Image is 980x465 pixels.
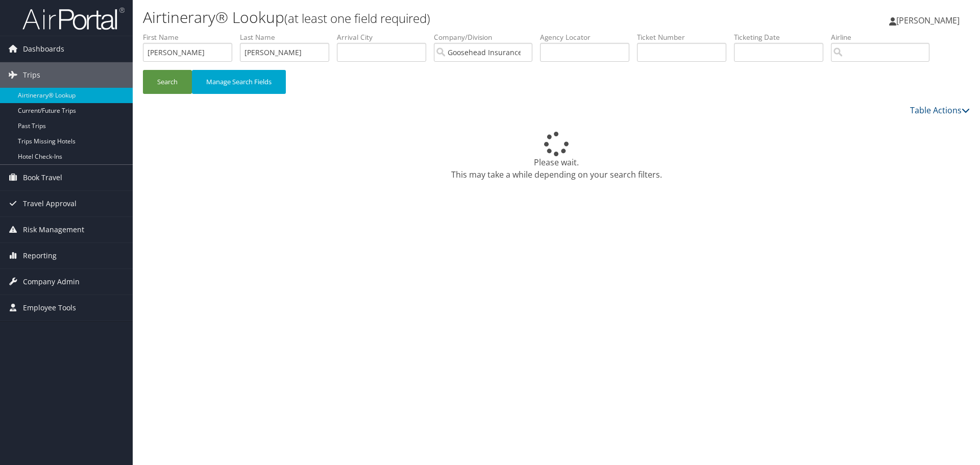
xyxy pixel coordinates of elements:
[143,32,240,42] label: First Name
[540,32,637,42] label: Agency Locator
[22,7,125,31] img: airportal-logo.png
[143,132,970,181] div: Please wait. This may take a while depending on your search filters.
[23,36,64,62] span: Dashboards
[23,62,40,88] span: Trips
[831,32,937,42] label: Airline
[240,32,337,42] label: Last Name
[23,191,77,216] span: Travel Approval
[23,243,57,268] span: Reporting
[143,7,694,28] h1: Airtinerary® Lookup
[337,32,434,42] label: Arrival City
[23,269,80,295] span: Company Admin
[637,32,734,42] label: Ticket Number
[23,217,84,242] span: Risk Management
[896,15,960,26] span: [PERSON_NAME]
[23,295,76,321] span: Employee Tools
[434,32,540,42] label: Company/Division
[734,32,831,42] label: Ticketing Date
[192,70,286,94] button: Manage Search Fields
[910,105,970,116] a: Table Actions
[143,70,192,94] button: Search
[889,5,970,36] a: [PERSON_NAME]
[23,165,62,190] span: Book Travel
[284,10,430,27] small: (at least one field required)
